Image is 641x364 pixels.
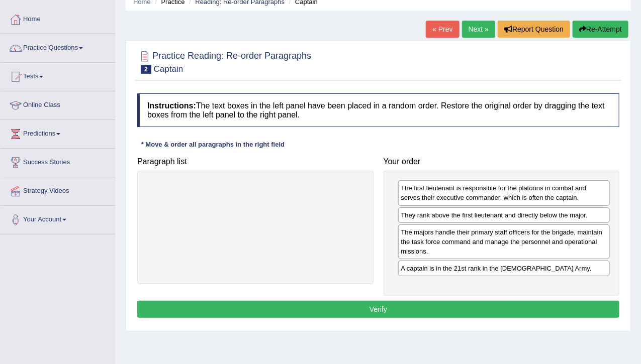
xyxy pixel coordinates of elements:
[154,64,184,74] small: Captain
[1,149,115,174] a: Success Stories
[137,301,619,318] button: Verify
[1,120,115,145] a: Predictions
[147,101,196,110] b: Instructions:
[462,21,495,38] a: Next »
[573,21,628,38] button: Re-Attempt
[398,261,610,276] div: A captain is in the 21st rank in the [DEMOGRAPHIC_DATA] Army.
[1,206,115,231] a: Your Account
[384,157,620,166] h4: Your order
[426,21,459,38] a: « Prev
[1,6,115,31] a: Home
[137,49,311,74] h2: Practice Reading: Re-order Paragraphs
[398,224,610,259] div: The majors handle their primary staff officers for the brigade, maintain the task force command a...
[141,65,151,74] span: 2
[1,34,115,59] a: Practice Questions
[1,91,115,116] a: Online Class
[137,157,374,166] h4: Paragraph list
[1,177,115,202] a: Strategy Videos
[398,207,610,223] div: They rank above the first lieutenant and directly below the major.
[137,93,619,127] h4: The text boxes in the left panel have been placed in a random order. Restore the original order b...
[1,63,115,88] a: Tests
[398,180,610,205] div: The first lieutenant is responsible for the platoons in combat and serves their executive command...
[498,21,570,38] button: Report Question
[137,140,289,149] div: * Move & order all paragraphs in the right field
